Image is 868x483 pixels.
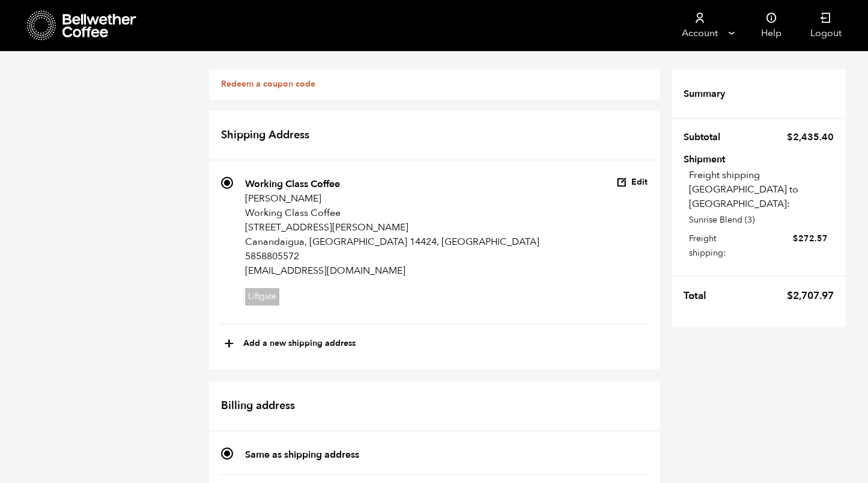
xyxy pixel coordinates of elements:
[221,177,233,189] input: Working Class Coffee [PERSON_NAME] Working Class Coffee [STREET_ADDRESS][PERSON_NAME] Canandaigua...
[684,81,732,106] th: Summary
[245,288,279,306] span: Liftgate
[245,263,539,278] p: [EMAIL_ADDRESS][DOMAIN_NAME]
[209,111,660,161] h2: Shipping Address
[245,206,539,220] p: Working Class Coffee
[221,448,233,460] input: Same as shipping address
[684,125,727,150] th: Subtotal
[787,131,834,144] bdi: 2,435.40
[689,168,834,211] p: Freight shipping [GEOGRAPHIC_DATA] to [GEOGRAPHIC_DATA]:
[787,131,793,144] span: $
[787,289,793,303] span: $
[245,220,539,235] p: [STREET_ADDRESS][PERSON_NAME]
[245,191,539,206] p: [PERSON_NAME]
[224,334,356,354] button: +Add a new shipping address
[689,230,828,260] label: Freight shipping:
[209,381,660,432] h2: Billing address
[793,233,828,244] bdi: 272.57
[245,249,539,263] p: 5858805572
[616,177,648,188] button: Edit
[224,334,234,354] span: +
[245,235,539,249] p: Canandaigua, [GEOGRAPHIC_DATA] 14424, [GEOGRAPHIC_DATA]
[245,448,359,461] strong: Same as shipping address
[245,177,340,191] strong: Working Class Coffee
[221,78,315,90] a: Redeem a coupon code
[787,289,834,303] bdi: 2,707.97
[689,214,834,226] p: Sunrise Blend (3)
[684,283,714,309] th: Total
[684,155,753,162] th: Shipment
[793,233,798,244] span: $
